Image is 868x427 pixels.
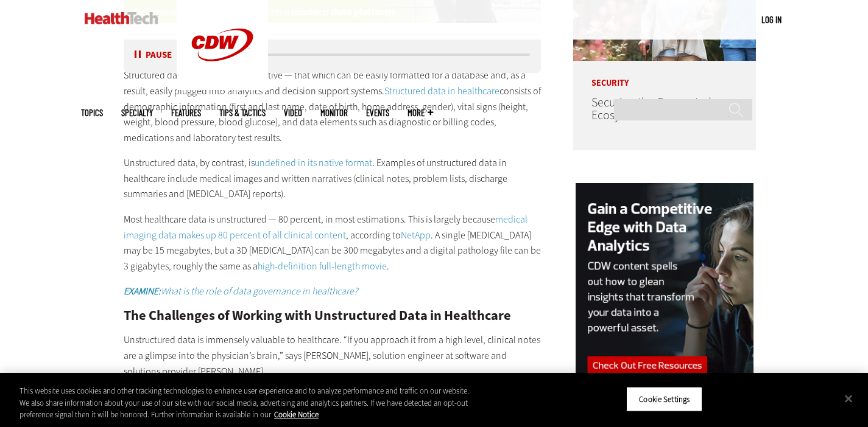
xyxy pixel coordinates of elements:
p: Unstructured data, by contrast, is . Examples of unstructured data in healthcare include medical ... [124,155,542,202]
h2: The Challenges of Working with Unstructured Data in Healthcare [124,309,542,322]
em: EXAMINE: [124,285,161,297]
a: medical imaging data makes up 80 percent of all clinical content [124,213,528,241]
a: EXAMINE:What is the role of data governance in healthcare? [124,285,358,297]
button: Cookie Settings [626,386,702,412]
a: Securing the Connected Ecosystem of Senior Care [591,94,716,123]
span: More [408,108,433,117]
em: What is the role of data governance in healthcare? [161,285,358,297]
a: More information about your privacy [274,409,319,420]
img: data analytics right rail [576,183,753,416]
a: NetApp [401,229,431,241]
a: high-definition full-length movie [258,260,387,273]
button: Close [835,385,862,412]
div: This website uses cookies and other tracking technologies to enhance user experience and to analy... [19,385,478,421]
a: Log in [761,14,782,25]
p: Most healthcare data is unstructured — 80 percent, in most estimations. This is largely because ,... [124,212,542,274]
span: Topics [81,108,103,117]
a: undefined in its native format [255,156,372,169]
p: Unstructured data is immensely valuable to healthcare. “If you approach it from a high level, cli... [124,332,542,379]
span: Specialty [121,108,153,117]
img: Home [85,12,158,24]
a: Features [171,108,201,117]
a: Events [366,108,389,117]
div: User menu [761,13,782,26]
a: Video [284,108,302,117]
a: CDW [177,80,268,93]
a: Tips & Tactics [219,108,266,117]
a: MonITor [320,108,348,117]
